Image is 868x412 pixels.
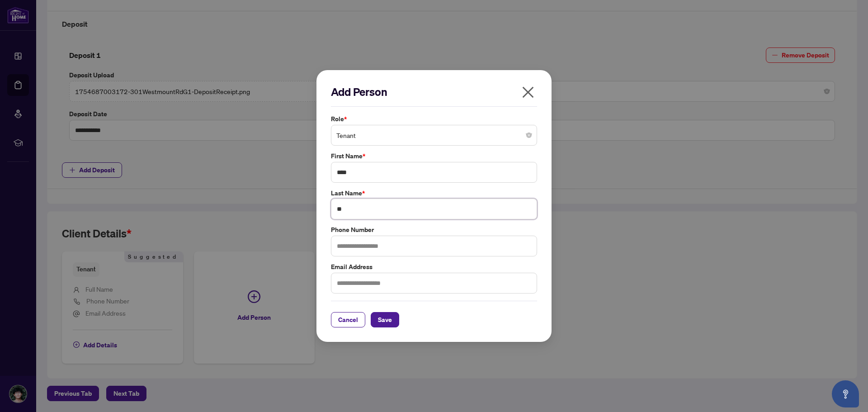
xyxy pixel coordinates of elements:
span: close-circle [526,133,532,138]
button: Save [371,312,399,327]
label: Role [331,114,537,124]
span: close [521,85,535,99]
label: Last Name [331,188,537,198]
label: First Name [331,151,537,161]
span: Save [378,313,392,327]
label: Phone Number [331,225,537,235]
span: Cancel [338,313,358,327]
button: Cancel [331,312,365,327]
button: Open asap [832,380,859,407]
h2: Add Person [331,85,537,99]
label: Email Address [331,262,537,272]
span: Tenant [336,127,532,144]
